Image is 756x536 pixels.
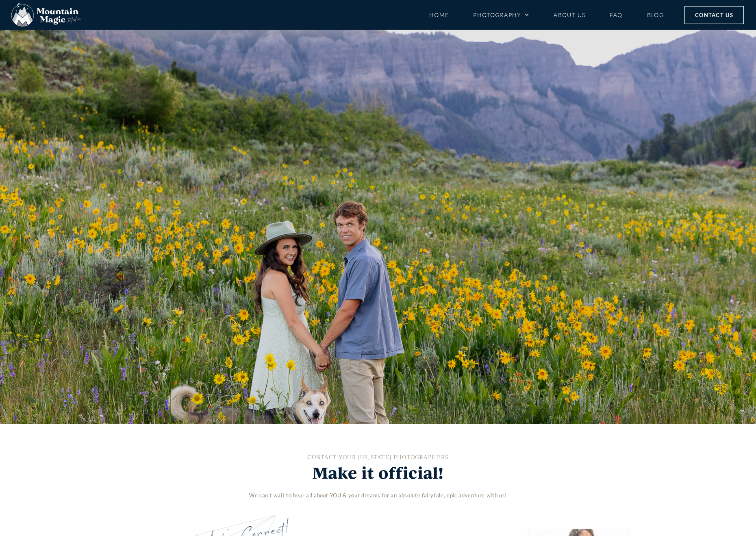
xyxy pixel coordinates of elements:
[554,8,585,22] a: About Us
[473,8,529,22] a: Photography
[610,8,622,22] a: FAQ
[647,8,664,22] a: Blog
[11,3,81,27] img: Mountain Magic Media photography logo Crested Butte Photographer
[134,452,622,462] h1: CONTACT YOUR [US_STATE] PHOTOGRAPHERS
[134,490,622,501] p: We can’t wait to hear all about YOU & your dreams for an absolute fairytale, epic adventure with us!
[134,464,622,482] h2: Make it official!
[429,8,664,22] nav: Menu
[695,11,733,20] span: Contact Us
[429,8,449,22] a: Home
[684,6,744,24] a: Contact Us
